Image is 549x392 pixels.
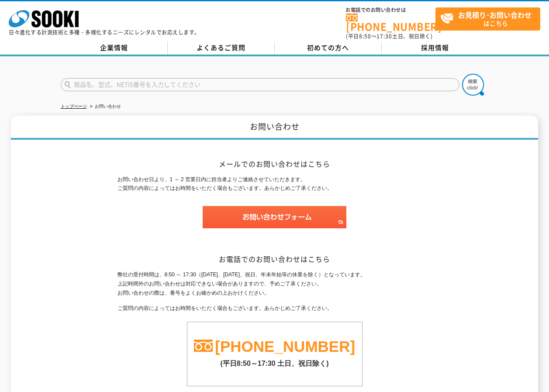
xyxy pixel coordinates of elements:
[203,206,346,228] img: お問い合わせフォーム
[117,175,432,193] p: お問い合わせ日より、1 ～ 2 営業日内に担当者よりご連絡させていただきます。 ご質問の内容によってはお時間をいただく場合もございます。あらかじめご了承ください。
[440,8,540,30] span: はこちら
[359,32,371,40] span: 8:50
[346,32,432,40] span: (平日 ～ 土日、祝日除く)
[187,355,362,368] p: (平日8:50～17:30 土日、祝日除く)
[9,30,200,35] p: 日々進化する計測技術と多種・多様化するニーズにレンタルでお応えします。
[61,104,87,109] a: トップページ
[275,41,382,55] a: 初めての方へ
[168,41,275,55] a: よくあるご質問
[215,338,355,355] a: [PHONE_NUMBER]
[346,14,435,31] a: [PHONE_NUMBER]
[11,116,538,140] h1: お問い合わせ
[117,254,432,264] h2: お電話でのお問い合わせはこちら
[117,304,432,313] p: ご質問の内容によってはお時間をいただく場合もございます。あらかじめご了承ください。
[117,270,432,297] p: 弊社の受付時間は、8:50 ～ 17:30（[DATE]、[DATE]、祝日、年末年始等の休業を除く）となっています。 上記時間外のお問い合わせは対応できない場合がありますので、予めご了承くださ...
[435,7,540,31] a: お見積り･お問い合わせはこちら
[382,41,489,55] a: 採用情報
[376,32,392,40] span: 17:30
[61,41,168,55] a: 企業情報
[88,102,121,111] li: お問い合わせ
[203,220,346,227] a: お問い合わせフォーム
[346,7,435,13] span: お電話でのお問い合わせは
[117,159,432,168] h2: メールでのお問い合わせはこちら
[61,78,459,91] input: 商品名、型式、NETIS番号を入力してください
[307,43,349,52] span: 初めての方へ
[458,10,532,20] strong: お見積り･お問い合わせ
[462,74,484,96] img: btn_search.png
